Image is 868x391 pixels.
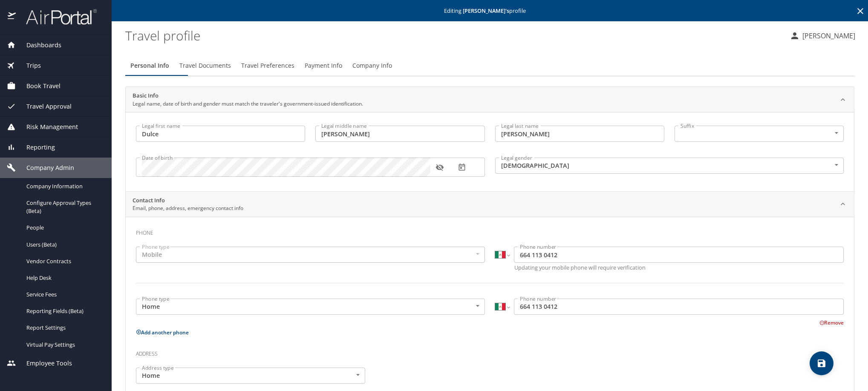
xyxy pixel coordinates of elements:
img: airportal-logo.png [17,9,97,25]
div: ​ [675,126,844,142]
span: Configure Approval Types (Beta) [26,199,101,215]
span: Company Info [352,60,392,71]
span: Personal Info [130,60,169,71]
div: Profile [125,55,854,76]
span: Company Admin [16,163,74,172]
span: Risk Management [16,122,78,132]
span: Virtual Pay Settings [26,341,101,349]
span: Book Travel [16,81,61,91]
h2: Contact Info [133,196,243,205]
button: save [810,351,833,375]
span: Help Desk [26,274,101,282]
div: Home [136,299,485,315]
span: Service Fees [26,290,101,299]
p: Editing profile [114,8,865,14]
span: Reporting [16,143,55,152]
button: Remove [819,319,844,326]
p: Updating your mobile phone will require verification [514,265,844,270]
span: Travel Preferences [241,60,294,71]
span: Trips [16,61,41,70]
span: Employee Tools [16,359,72,368]
span: Vendor Contracts [26,257,101,265]
span: Dashboards [16,40,61,50]
div: Home [136,368,365,384]
span: Reporting Fields (Beta) [26,307,101,315]
button: [PERSON_NAME] [786,28,859,43]
div: Basic InfoLegal name, date of birth and gender must match the traveler's government-issued identi... [126,112,854,191]
p: Email, phone, address, emergency contact info [133,204,243,212]
span: Users (Beta) [26,241,101,249]
h1: Travel profile [125,22,783,49]
h3: Phone [136,224,844,238]
span: Report Settings [26,324,101,332]
p: [PERSON_NAME] [800,31,855,41]
span: People [26,224,101,232]
span: Travel Documents [179,60,231,71]
div: [DEMOGRAPHIC_DATA] [495,158,844,174]
div: Mobile [136,247,485,263]
button: Add another phone [136,329,189,336]
div: Basic InfoLegal name, date of birth and gender must match the traveler's government-issued identi... [126,87,854,112]
strong: [PERSON_NAME] 's [463,7,509,14]
span: Travel Approval [16,102,72,111]
span: Payment Info [305,60,342,71]
span: Company Information [26,182,101,190]
div: Contact InfoEmail, phone, address, emergency contact info [126,192,854,217]
h2: Basic Info [133,92,363,100]
h3: Address [136,345,844,359]
img: icon-airportal.png [8,9,17,25]
p: Legal name, date of birth and gender must match the traveler's government-issued identification. [133,100,363,108]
